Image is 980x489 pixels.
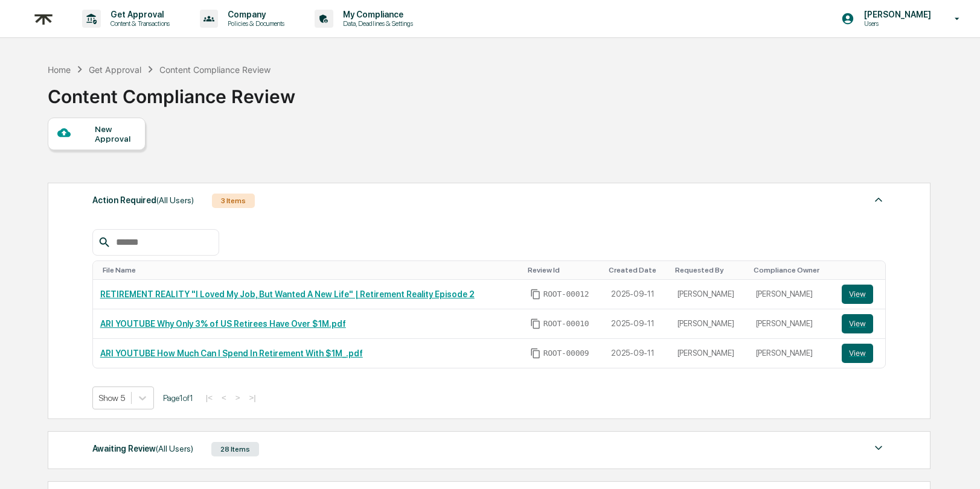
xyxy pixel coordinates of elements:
[854,19,937,28] p: Users
[543,349,589,358] span: ROOT-00009
[103,266,518,274] div: Toggle SortBy
[604,339,670,368] td: 2025-09-11
[212,194,255,208] div: 3 Items
[842,344,873,363] button: View
[202,393,216,403] button: |<
[163,393,193,403] span: Page 1 of 1
[670,309,749,339] td: [PERSON_NAME]
[844,266,880,274] div: Toggle SortBy
[100,349,363,358] a: ARI YOUTUBE How Much Can I Spend In Retirement With $1M_.pdf
[842,285,878,304] a: View
[754,266,830,274] div: Toggle SortBy
[92,441,193,456] div: Awaiting Review
[232,393,244,403] button: >
[871,192,886,207] img: caret
[871,441,886,455] img: caret
[530,289,541,300] span: Copy Id
[218,19,290,28] p: Policies & Documents
[95,124,135,144] div: New Approval
[333,19,419,28] p: Data, Deadlines & Settings
[842,285,873,304] button: View
[100,319,346,329] a: ARI YOUTUBE Why Only 3% of US Retirees Have Over $1M.pdf
[604,309,670,339] td: 2025-09-11
[528,266,600,274] div: Toggle SortBy
[156,195,194,205] span: (All Users)
[842,344,878,363] a: View
[530,348,541,359] span: Copy Id
[218,10,290,19] p: Company
[842,314,878,333] a: View
[89,65,141,75] div: Get Approval
[48,65,71,75] div: Home
[675,266,744,274] div: Toggle SortBy
[159,65,271,75] div: Content Compliance Review
[749,280,835,309] td: [PERSON_NAME]
[842,314,873,333] button: View
[941,449,974,482] iframe: Open customer support
[749,309,835,339] td: [PERSON_NAME]
[101,19,176,28] p: Content & Transactions
[333,10,419,19] p: My Compliance
[100,289,475,299] a: RETIREMENT REALITY "I Loved My Job, But Wanted A New Life" | Retirement Reality Episode 2
[218,393,230,403] button: <
[246,393,260,403] button: >|
[211,442,259,456] div: 28 Items
[670,280,749,309] td: [PERSON_NAME]
[543,289,589,299] span: ROOT-00012
[101,10,176,19] p: Get Approval
[749,339,835,368] td: [PERSON_NAME]
[530,318,541,329] span: Copy Id
[92,192,194,208] div: Action Required
[604,280,670,309] td: 2025-09-11
[543,319,589,329] span: ROOT-00010
[29,4,58,34] img: logo
[670,339,749,368] td: [PERSON_NAME]
[854,10,937,19] p: [PERSON_NAME]
[48,76,295,107] div: Content Compliance Review
[156,444,193,453] span: (All Users)
[609,266,665,274] div: Toggle SortBy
